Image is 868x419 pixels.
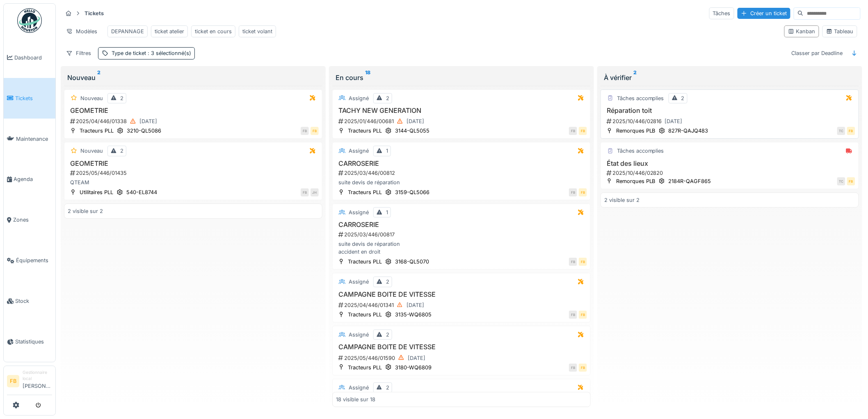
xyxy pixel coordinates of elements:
div: [DATE] [407,301,424,309]
div: FB [569,364,577,372]
div: 540-EL8744 [126,188,157,196]
div: FB [579,311,587,319]
div: FB [579,127,587,135]
h3: Réparation toit [604,107,855,114]
div: Tracteurs PLL [348,188,382,196]
div: Assigné [349,147,369,155]
div: 2 [386,94,389,102]
span: Tickets [15,94,52,102]
div: TC [837,127,845,135]
div: 2025/01/446/00681 [338,116,587,126]
div: Tâches accomplies [617,147,664,155]
h3: GEOMETRIE [68,160,319,167]
li: FB [7,375,19,387]
div: ticket en cours [195,27,232,35]
div: 2 [681,94,685,102]
div: suite devis de réparation [336,179,587,186]
div: 2 visible sur 2 [68,207,103,215]
div: Nouveau [80,147,103,155]
div: Tracteurs PLL [80,127,114,135]
div: FB [579,188,587,197]
div: 1 [386,208,388,216]
div: FB [311,127,319,135]
div: 1 [386,147,388,155]
div: 2025/03/446/00817 [338,231,587,238]
div: 2025/05/446/01435 [69,169,319,177]
div: FB [301,188,309,197]
div: Remorques PLB [616,127,656,135]
div: 2184R-QAGF865 [669,177,711,185]
div: 2 [386,331,389,339]
div: 2 [386,384,389,392]
div: 2025/10/446/02820 [606,169,855,177]
div: 3168-QL5070 [395,258,429,266]
h3: GEOMETRIE [68,107,319,114]
h3: CAMPAGNE BOITE DE VITESSE [336,291,587,298]
div: 2 visible sur 2 [604,196,640,204]
div: Kanban [788,27,815,35]
a: Équipements [4,240,55,281]
div: TC [837,177,845,185]
div: Tracteurs PLL [348,127,382,135]
a: FB Gestionnaire local[PERSON_NAME] [7,369,52,395]
div: Remorques PLB [616,177,656,185]
div: Nouveau [67,73,319,82]
div: [DATE] [407,117,424,125]
div: suite devis de réparation accident en droit [336,240,587,256]
strong: Tickets [81,9,107,17]
div: 3144-QL5055 [395,127,429,135]
span: : 3 sélectionné(s) [146,50,191,56]
div: [DATE] [665,117,683,125]
div: Assigné [349,331,369,339]
div: [DATE] [139,117,157,125]
div: 3159-QL5066 [395,188,429,196]
div: QTEAM [68,179,319,186]
div: 2025/04/446/01338 [69,116,319,126]
div: Assigné [349,208,369,216]
div: FB [847,177,855,185]
div: 2025/05/446/01590 [338,353,587,363]
span: Stock [15,297,52,305]
h3: TACHY NEW GENERATION [336,107,587,114]
span: Dashboard [14,54,52,62]
div: Filtres [62,47,95,59]
a: Statistiques [4,321,55,362]
a: Zones [4,200,55,240]
div: 3135-WQ6805 [395,311,432,318]
div: DEPANNAGE [111,27,144,35]
div: Tracteurs PLL [348,258,382,266]
a: Stock [4,281,55,321]
div: Gestionnaire local [23,369,52,382]
div: 3180-WQ6809 [395,364,432,371]
div: Tracteurs PLL [348,364,382,371]
div: 2 [120,94,123,102]
span: Maintenance [16,135,52,143]
div: Utilitaires PLL [80,188,113,196]
div: Assigné [349,384,369,392]
div: Tracteurs PLL [348,311,382,318]
span: Statistiques [15,338,52,346]
div: FB [301,127,309,135]
div: Tableau [826,27,854,35]
h3: CAMPAGNE BOITE DE VITESSE [336,343,587,351]
div: 2025/10/446/02816 [606,116,855,126]
div: 18 visible sur 18 [336,396,375,403]
a: Maintenance [4,119,55,159]
div: FB [847,127,855,135]
div: FB [569,311,577,319]
div: FB [569,188,577,197]
li: [PERSON_NAME] [23,369,52,393]
div: FB [569,258,577,266]
h3: CARROSERIE [336,221,587,229]
div: FB [579,258,587,266]
div: Tâches accomplies [617,94,664,102]
img: Badge_color-CXgf-gQk.svg [17,8,42,33]
div: À vérifier [604,73,856,82]
div: Assigné [349,278,369,286]
div: 2 [386,278,389,286]
h3: État des lieux [604,160,855,167]
div: Nouveau [80,94,103,102]
div: 2 [120,147,123,155]
div: Modèles [62,25,101,37]
div: 2025/04/446/01341 [338,300,587,310]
